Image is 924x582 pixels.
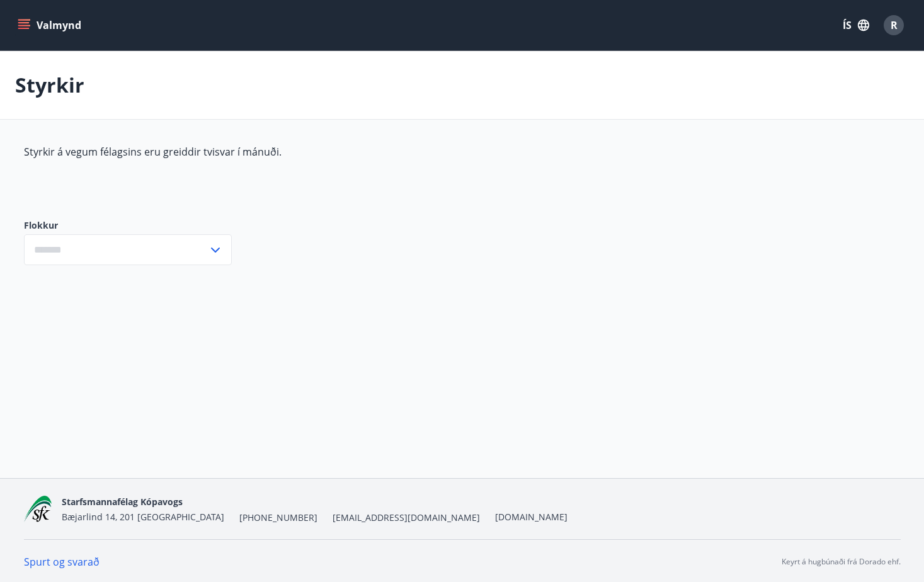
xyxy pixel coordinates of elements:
span: Starfsmannafélag Kópavogs [62,496,183,508]
span: [EMAIL_ADDRESS][DOMAIN_NAME] [333,511,480,524]
button: menu [15,14,86,37]
p: Styrkir á vegum félagsins eru greiddir tvisvar í mánuði. [24,145,619,159]
a: [DOMAIN_NAME] [495,511,568,523]
span: Bæjarlind 14, 201 [GEOGRAPHIC_DATA] [62,511,224,523]
button: R [879,10,909,40]
span: R [891,18,898,32]
img: x5MjQkxwhnYn6YREZUTEa9Q4KsBUeQdWGts9Dj4O.png [24,496,52,523]
span: [PHONE_NUMBER] [239,511,317,524]
a: Spurt og svarað [24,555,100,569]
label: Flokkur [24,219,232,232]
button: ÍS [836,14,876,37]
p: Keyrt á hugbúnaði frá Dorado ehf. [782,556,901,568]
p: Styrkir [15,71,84,99]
